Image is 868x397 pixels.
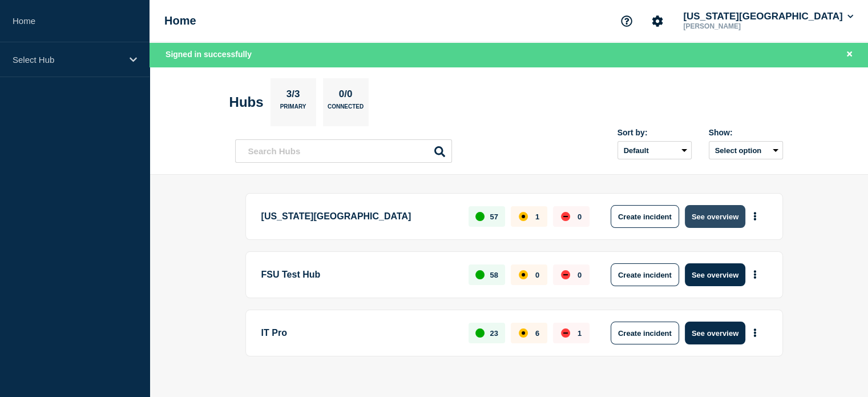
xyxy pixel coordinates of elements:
h1: Home [164,14,196,27]
div: down [561,270,570,279]
button: See overview [685,205,745,228]
button: Create incident [611,205,679,228]
p: 0 [535,271,539,279]
h2: Hubs [229,94,264,110]
button: See overview [685,263,745,286]
button: Create incident [611,263,679,286]
p: Connected [328,103,364,115]
div: down [561,328,570,338]
p: IT Pro [261,322,456,344]
div: affected [519,328,528,338]
div: up [475,212,485,221]
p: Primary [280,103,306,115]
p: 58 [490,271,498,279]
p: 0/0 [334,89,357,103]
button: Select option [709,141,783,159]
button: More actions [748,264,762,286]
span: Signed in successfully [165,50,252,59]
div: Sort by: [617,128,692,137]
select: Sort by [617,141,692,159]
p: [PERSON_NAME] [681,22,800,30]
p: 0 [578,271,582,279]
button: More actions [748,323,762,344]
button: [US_STATE][GEOGRAPHIC_DATA] [681,11,855,22]
p: 1 [535,212,539,221]
p: 3/3 [282,89,304,103]
button: More actions [748,206,762,227]
button: Account settings [645,9,669,33]
button: Create incident [611,322,679,344]
p: 0 [578,212,582,221]
div: up [475,328,485,338]
p: 57 [490,212,498,221]
div: Show: [709,128,783,137]
div: affected [519,212,528,221]
button: Support [615,9,639,33]
p: [US_STATE][GEOGRAPHIC_DATA] [261,205,456,228]
div: up [475,270,485,279]
button: Close banner [842,48,857,61]
button: See overview [685,322,745,344]
p: Select Hub [13,55,122,65]
input: Search Hubs [235,139,452,163]
div: affected [519,270,528,279]
div: down [561,212,570,221]
p: 23 [490,329,498,338]
p: 6 [535,329,539,338]
p: 1 [578,329,582,338]
p: FSU Test Hub [261,263,456,286]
